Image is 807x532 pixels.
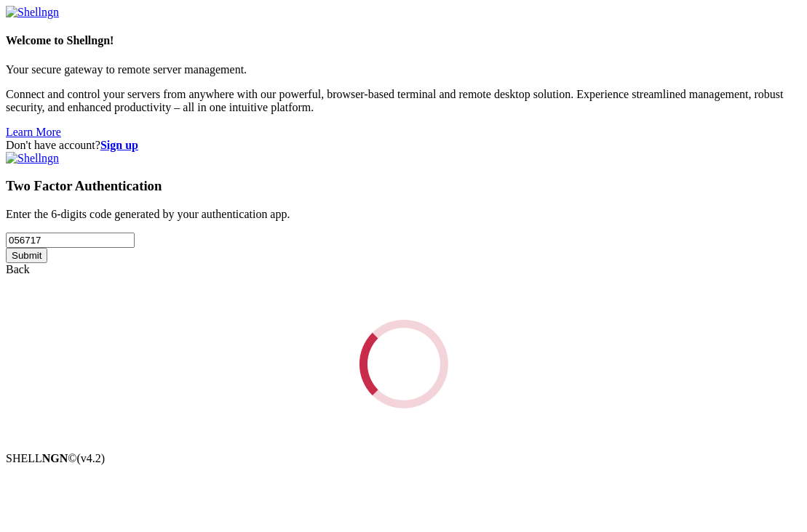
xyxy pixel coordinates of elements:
span: SHELL © [6,452,105,464]
h3: Two Factor Authentication [6,178,801,194]
p: Connect and control your servers from anywhere with our powerful, browser-based terminal and remo... [6,88,801,114]
a: Learn More [6,126,61,138]
input: Two factor code [6,233,135,248]
a: Sign up [100,139,138,151]
h4: Welcome to Shellngn! [6,34,801,47]
a: Back [6,263,30,275]
div: Loading... [355,315,452,412]
p: Your secure gateway to remote server management. [6,63,801,76]
img: Shellngn [6,152,59,165]
span: 4.2.0 [77,452,106,464]
b: NGN [42,452,68,464]
p: Enter the 6-digits code generated by your authentication app. [6,208,801,221]
div: Don't have account? [6,139,801,152]
img: Shellngn [6,6,59,19]
input: Submit [6,248,47,263]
